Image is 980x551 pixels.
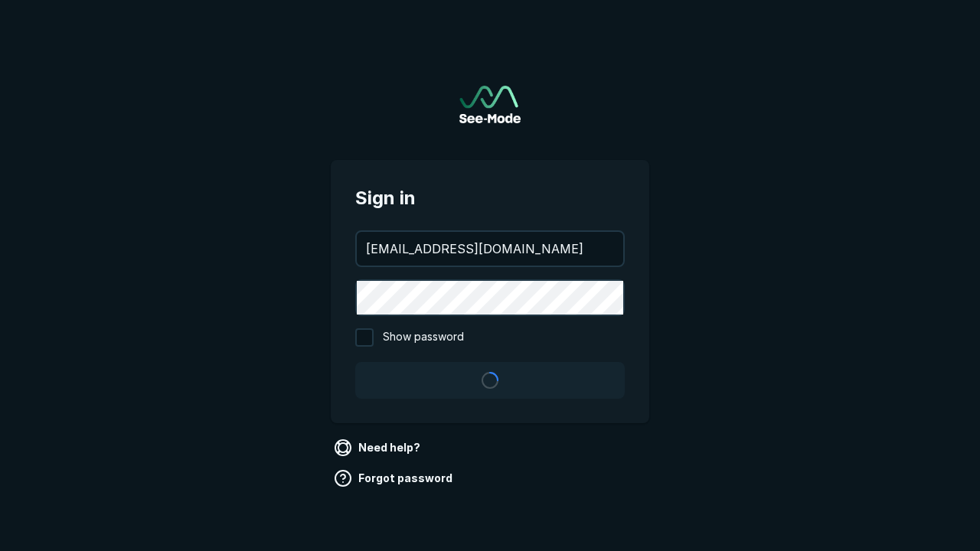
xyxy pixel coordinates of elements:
span: Sign in [355,184,625,212]
img: See-Mode Logo [459,86,521,123]
a: Forgot password [331,466,459,491]
input: your@email.com [357,232,623,266]
a: Go to sign in [459,86,521,123]
span: Show password [383,328,464,347]
a: Need help? [331,435,426,460]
